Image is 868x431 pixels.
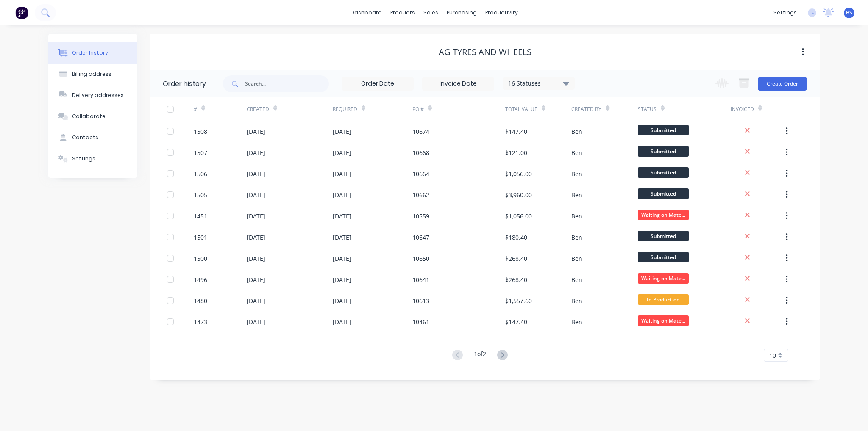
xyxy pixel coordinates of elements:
div: $268.40 [505,254,527,263]
div: Contacts [72,134,98,141]
div: Created [247,97,333,121]
div: Ben [571,318,582,326]
div: Status [638,105,657,113]
div: $121.00 [505,148,527,157]
span: Waiting on Mate... [638,315,689,326]
div: $3,960.00 [505,191,532,199]
div: 1480 [194,296,207,305]
div: Required [333,97,412,121]
div: settings [769,6,801,19]
div: Created [247,105,269,113]
button: Contacts [48,127,137,148]
div: [DATE] [247,318,265,326]
div: productivity [481,6,522,19]
div: Ben [571,169,582,178]
div: 1451 [194,212,207,221]
div: 10650 [412,254,429,263]
div: $1,557.60 [505,296,532,305]
div: Ben [571,275,582,284]
button: Billing address [48,64,137,85]
span: In Production [638,294,689,305]
div: [DATE] [247,148,265,157]
span: Submitted [638,125,689,135]
div: Delivery addresses [72,91,124,99]
div: Status [638,97,731,121]
span: Submitted [638,231,689,241]
div: 10662 [412,191,429,199]
div: AG Tyres and Wheels [439,47,531,57]
div: [DATE] [333,233,351,242]
div: Created By [571,105,601,113]
div: 10613 [412,296,429,305]
span: Waiting on Mate... [638,273,689,284]
span: Submitted [638,188,689,199]
div: 1 of 2 [474,349,486,362]
div: 16 Statuses [503,79,574,88]
div: Settings [72,155,95,163]
div: # [194,105,197,113]
div: Collaborate [72,113,106,120]
button: Collaborate [48,106,137,127]
div: [DATE] [333,169,351,178]
div: Ben [571,212,582,221]
div: [DATE] [247,169,265,178]
a: dashboard [346,6,386,19]
div: purchasing [442,6,481,19]
span: Submitted [638,167,689,178]
div: PO # [412,105,424,113]
div: sales [419,6,442,19]
div: 1501 [194,233,207,242]
div: 10647 [412,233,429,242]
input: Search... [245,75,329,92]
div: [DATE] [247,233,265,242]
div: [DATE] [247,275,265,284]
span: Submitted [638,252,689,262]
div: 1507 [194,148,207,157]
div: [DATE] [333,212,351,221]
input: Invoice Date [423,77,494,90]
div: Invoiced [731,97,784,121]
div: Billing address [72,70,111,78]
div: # [194,97,247,121]
div: 10668 [412,148,429,157]
div: $1,056.00 [505,169,532,178]
div: [DATE] [333,254,351,263]
div: [DATE] [247,254,265,263]
input: Order Date [342,77,413,90]
div: [DATE] [333,318,351,326]
div: Ben [571,233,582,242]
div: Required [333,105,357,113]
div: [DATE] [247,212,265,221]
span: Waiting on Mate... [638,210,689,220]
button: Delivery addresses [48,85,137,106]
button: Create Order [758,77,807,91]
div: [DATE] [333,296,351,305]
div: Total Value [505,105,537,113]
div: [DATE] [333,148,351,157]
div: products [386,6,419,19]
button: Order history [48,42,137,64]
span: Submitted [638,146,689,157]
div: 1496 [194,275,207,284]
span: BS [846,9,852,17]
div: [DATE] [333,275,351,284]
div: [DATE] [247,296,265,305]
button: Settings [48,148,137,169]
div: 10559 [412,212,429,221]
div: 10641 [412,275,429,284]
div: Ben [571,148,582,157]
div: 1500 [194,254,207,263]
div: Ben [571,127,582,136]
div: 1505 [194,191,207,199]
div: 1506 [194,169,207,178]
div: Order history [72,49,108,57]
div: Total Value [505,97,571,121]
div: Ben [571,254,582,263]
img: Factory [15,6,28,19]
div: $268.40 [505,275,527,284]
div: $1,056.00 [505,212,532,221]
div: Ben [571,296,582,305]
div: [DATE] [333,127,351,136]
div: [DATE] [333,191,351,199]
div: $180.40 [505,233,527,242]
